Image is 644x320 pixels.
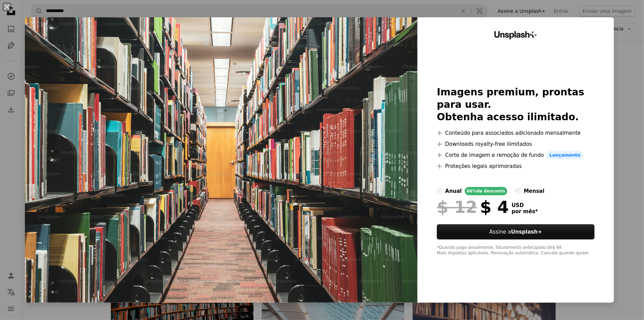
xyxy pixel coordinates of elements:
span: Lançamento [547,151,583,159]
div: mensal [524,187,545,195]
li: Corte de imagem e remoção de fundo [437,151,595,159]
span: USD [512,202,538,208]
li: Conteúdo para associados adicionado mensalmente [437,129,595,137]
div: *Quando pago anualmente, faturamento antecipado de $ 48 Mais impostos aplicáveis. Renovação autom... [437,245,595,256]
li: Downloads royalty-free ilimitados [437,140,595,148]
span: $ 12 [437,198,477,216]
strong: Unsplash+ [511,229,542,235]
li: Proteções legais aprimoradas [437,162,595,170]
div: anual [445,187,462,195]
div: 66% de desconto [465,187,507,195]
button: Assine aUnsplash+ [437,224,595,239]
h2: Imagens premium, prontas para usar. Obtenha acesso ilimitado. [437,86,595,123]
input: mensal [516,188,521,194]
input: anual66%de desconto [437,188,442,194]
div: $ 4 [437,198,509,216]
span: por mês * [512,208,538,215]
